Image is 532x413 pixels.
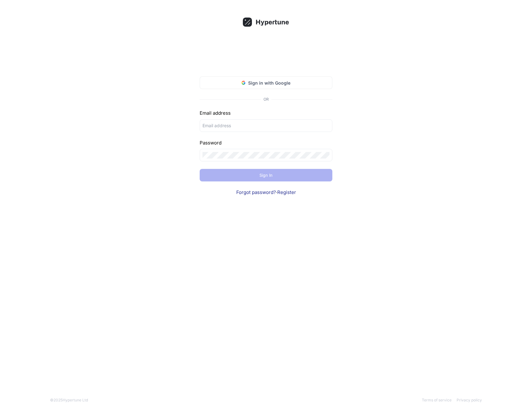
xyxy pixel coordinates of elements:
[200,76,332,89] button: Sign in with Google
[200,169,332,181] button: Sign In
[200,110,332,117] div: Email address
[248,80,290,86] span: Sign in with Google
[263,97,269,102] div: OR
[422,398,452,402] a: Terms of service
[259,173,273,177] span: Sign In
[236,189,276,195] a: Forgot password?
[202,122,330,129] input: Email address
[200,189,332,196] div: ·
[457,398,482,402] a: Privacy policy
[50,397,88,403] div: © 2025 Hypertune Ltd
[200,139,332,147] div: Password
[277,189,296,195] a: Register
